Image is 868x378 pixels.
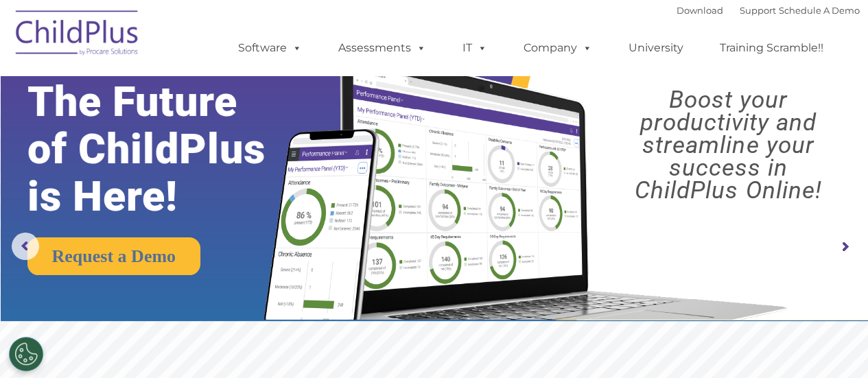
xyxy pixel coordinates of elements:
[27,237,201,275] a: Request a Demo
[615,34,697,62] a: University
[27,78,305,220] rs-layer: The Future of ChildPlus is Here!
[9,337,43,371] button: Cookies Settings
[644,230,868,378] iframe: Chat Widget
[677,5,860,16] font: |
[706,34,837,62] a: Training Scramble!!
[510,34,606,62] a: Company
[677,5,723,16] a: Download
[449,34,501,62] a: IT
[9,1,146,69] img: ChildPlus by Procare Solutions
[224,34,316,62] a: Software
[740,5,776,16] a: Support
[779,5,860,16] a: Schedule A Demo
[325,34,440,62] a: Assessments
[600,88,857,202] rs-layer: Boost your productivity and streamline your success in ChildPlus Online!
